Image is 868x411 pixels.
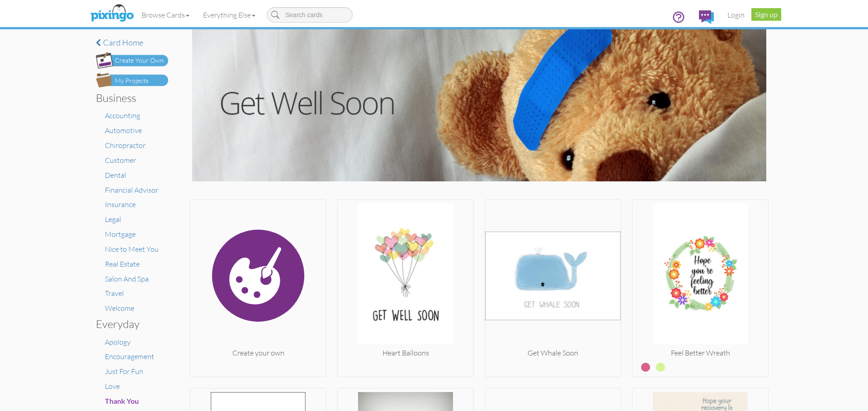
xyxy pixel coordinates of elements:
img: 20200903-013345-d2c549edbf49-250.jpg [338,203,473,348]
div: Feel Better Wreath [632,348,768,358]
a: Encouragement [105,352,154,361]
a: Thank You [105,397,139,406]
a: Insurance [105,200,136,209]
img: get-well.jpg [192,29,766,181]
a: Accounting [105,111,140,120]
a: Love [105,382,120,391]
div: Create Your Own [115,56,164,65]
img: pixingo logo [88,2,136,25]
span: Thank You [105,397,139,405]
a: Just For Fun [105,367,143,376]
a: Legal [105,215,121,224]
a: Mortgage [105,230,136,239]
a: Welcome [105,304,134,313]
a: Travel [105,289,124,298]
img: 20200717-234948-6f493daa69bb-250.jpg [632,203,768,348]
a: Nice to Meet You [105,245,159,254]
img: my-projects-button.png [96,73,168,88]
h3: Everyday [96,318,161,330]
a: Everything Else [196,4,262,26]
a: Login [721,4,751,26]
a: Financial Advisor [105,185,158,194]
div: Create your own [190,348,326,358]
img: 20181004-002330-cd7f31ff-250.jpg [485,203,621,348]
div: Heart Balloons [338,348,473,358]
a: Salon And Spa [105,274,149,283]
div: My Projects [115,76,148,86]
img: create.svg [190,203,326,348]
a: Customer [105,156,136,165]
a: Dental [105,171,126,180]
a: Automotive [105,126,142,135]
div: Get Whale Soon [485,348,621,358]
a: Card home [96,38,168,47]
a: Sign up [751,8,781,21]
a: Real Estate [105,259,140,268]
input: Search cards [267,7,353,23]
img: comments.svg [699,10,714,24]
a: Apology [105,337,131,346]
h3: Business [96,92,161,104]
a: Browse Cards [135,4,196,26]
a: Chiropractor [105,141,146,150]
img: create-own-button.png [96,52,168,69]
